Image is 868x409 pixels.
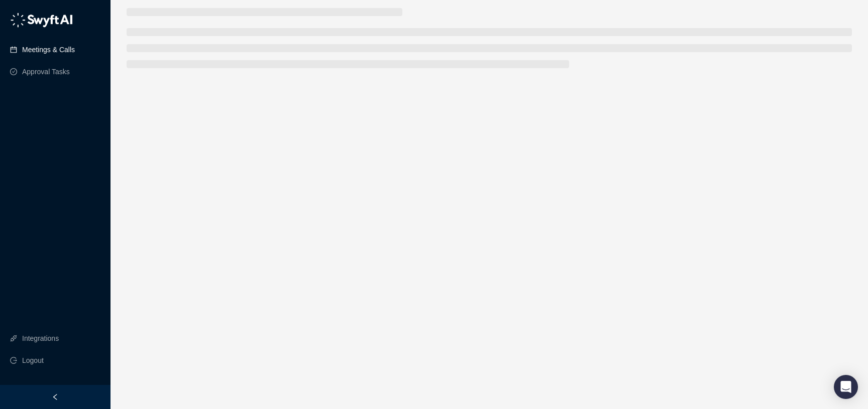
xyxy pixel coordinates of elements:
span: Logout [22,350,44,370]
span: left [52,393,59,400]
a: Approval Tasks [22,62,70,82]
img: logo-05li4sbe.png [10,13,73,28]
a: Meetings & Calls [22,40,75,60]
div: Open Intercom Messenger [834,375,858,399]
span: logout [10,357,17,364]
a: Integrations [22,328,59,348]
